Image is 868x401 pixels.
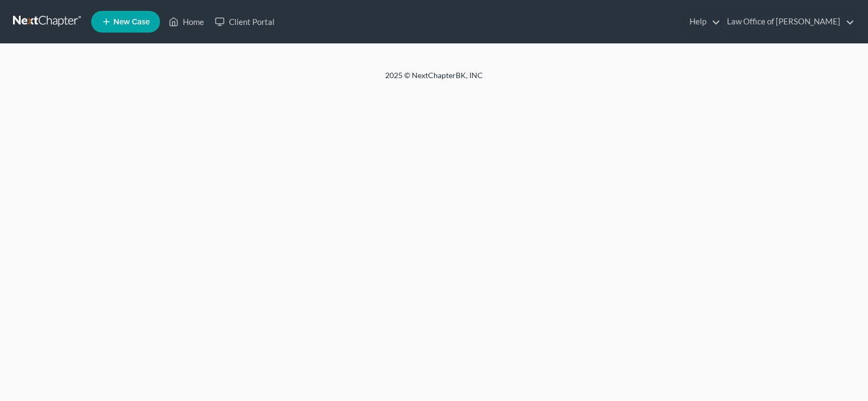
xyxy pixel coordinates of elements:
div: 2025 © NextChapterBK, INC [125,70,743,90]
a: Home [163,12,209,31]
a: Client Portal [209,12,280,31]
new-legal-case-button: New Case [91,11,160,33]
a: Law Office of [PERSON_NAME] [722,12,854,31]
a: Help [684,12,720,31]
